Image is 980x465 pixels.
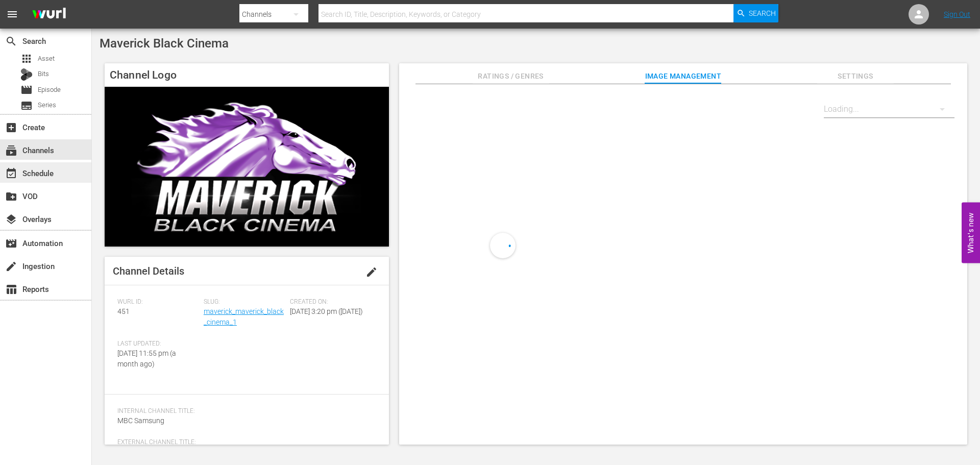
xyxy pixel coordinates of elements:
[105,63,389,87] h4: Channel Logo
[38,69,49,79] span: Bits
[962,202,980,263] button: Open Feedback Widget
[117,340,199,348] span: Last Updated:
[117,349,176,368] span: [DATE] 11:55 pm (a month ago)
[38,54,55,64] span: Asset
[5,167,17,180] span: Schedule
[944,10,970,18] a: Sign Out
[38,85,61,95] span: Episode
[117,407,371,415] span: Internal Channel Title:
[204,298,285,306] span: Slug:
[117,307,130,315] span: 451
[749,4,776,22] span: Search
[473,70,549,83] span: Ratings / Genres
[117,417,164,425] span: MBC Samsung
[290,307,363,315] span: [DATE] 3:20 pm ([DATE])
[117,298,199,306] span: Wurl ID:
[20,100,33,112] span: Series
[204,307,284,326] a: maverick_maverick_black_cinema_1
[5,190,17,203] span: VOD
[20,68,33,81] div: Bits
[290,298,371,306] span: Created On:
[20,53,33,65] span: Asset
[5,213,17,226] span: Overlays
[365,266,378,278] span: edit
[5,283,17,296] span: Reports
[113,265,184,277] span: Channel Details
[359,260,384,284] button: edit
[5,121,17,134] span: Create
[6,8,18,20] span: menu
[105,87,389,247] img: Maverick Black Cinema
[817,70,894,83] span: Settings
[24,3,73,27] img: ans4CAIJ8jUAAAAAAAAAAAAAAAAAAAAAAAAgQb4GAAAAAAAAAAAAAAAAAAAAAAAAJMjXAAAAAAAAAAAAAAAAAAAAAAAAgAT5G...
[733,4,778,22] button: Search
[38,100,56,110] span: Series
[5,237,17,250] span: Automation
[5,144,17,157] span: Channels
[117,438,371,447] span: External Channel Title:
[100,36,229,51] span: Maverick Black Cinema
[20,84,33,96] span: Episode
[645,70,721,83] span: Image Management
[5,35,17,47] span: Search
[5,260,17,273] span: Ingestion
